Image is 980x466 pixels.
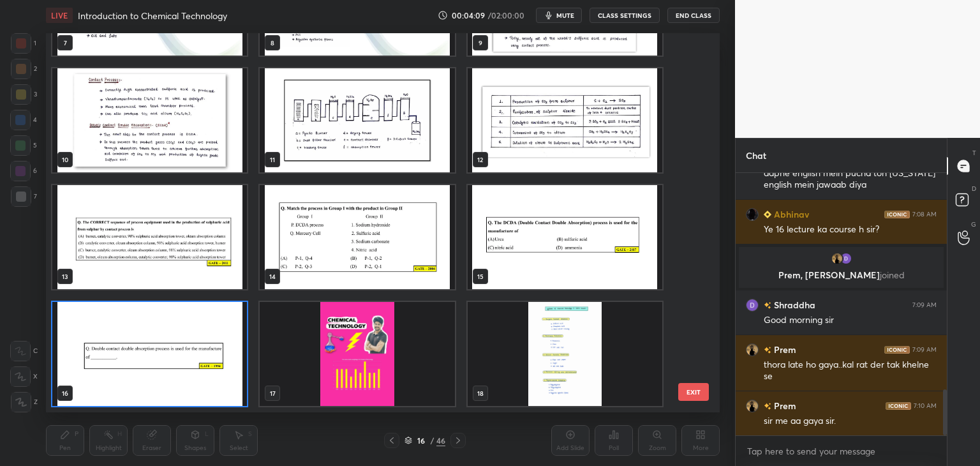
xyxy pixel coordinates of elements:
div: X [10,366,38,387]
div: 2 [11,59,37,79]
button: CLASS SETTINGS [590,8,660,23]
img: Learner_Badge_beginner_1_8b307cf2a0.svg [764,211,771,218]
div: Ye 16 lecture ka course h sir? [764,223,937,236]
div: 16 [415,437,427,444]
img: no-rating-badge.077c3623.svg [764,302,771,309]
img: 17591963670SQ6Z9.pdf [468,185,662,289]
div: 5 [10,135,37,156]
img: 17591963670SQ6Z9.pdf [52,68,247,172]
img: 3 [840,252,852,265]
button: mute [536,8,582,23]
div: / [430,437,434,444]
img: 1d4650aa1dcc4edfaa0bc4bdc425bb32.jpg [831,252,843,265]
p: Chat [736,139,776,172]
h6: Shraddha [771,298,815,312]
div: aapne english mein pucha toh [US_STATE] english mein jawaab diya [764,167,937,192]
div: Z [11,392,38,412]
img: iconic-dark.1390631f.png [884,346,910,354]
div: C [10,341,38,361]
img: 1759196405VBLVI3.pdf [468,302,662,406]
button: End Class [667,8,720,23]
div: sir me aa gaya sir. [764,415,937,428]
img: 17591963670SQ6Z9.pdf [52,302,247,406]
img: 1d4650aa1dcc4edfaa0bc4bdc425bb32.jpg [746,400,759,412]
div: Good morning sir [764,314,937,327]
img: 17591963670SQ6Z9.pdf [468,68,662,172]
div: 7:09 AM [912,301,937,309]
p: G [971,220,976,229]
div: 4 [10,110,37,130]
h6: Prem [771,343,796,356]
img: no-rating-badge.077c3623.svg [764,403,771,410]
button: EXIT [678,383,709,401]
img: 17591963670SQ6Z9.pdf [260,185,454,289]
div: LIVE [46,8,73,23]
div: 3 [11,84,37,105]
div: thora late ho gaya..kal rat der tak khelne se [764,359,937,383]
div: grid [736,173,947,436]
span: joined [880,269,905,281]
h6: Prem [771,399,796,412]
div: 1 [11,33,36,54]
p: D [972,184,976,193]
img: 1759196405VBLVI3.pdf [260,302,454,406]
img: 1d4650aa1dcc4edfaa0bc4bdc425bb32.jpg [746,343,759,356]
div: 7 [11,186,37,207]
p: Prem, [PERSON_NAME] [746,270,936,280]
h4: Introduction to Chemical Technology [78,10,227,22]
div: 46 [436,435,445,446]
div: 7:09 AM [912,346,937,354]
img: 3 [746,299,759,312]
div: grid [46,33,697,412]
p: T [972,148,976,158]
span: mute [556,11,574,20]
div: 6 [10,161,37,181]
div: 7:10 AM [914,402,937,410]
img: iconic-dark.1390631f.png [884,211,910,218]
img: 17591963670SQ6Z9.pdf [52,185,247,289]
h6: Abhinav [771,207,809,221]
img: 507d5a548a434878b8df098019f73ff3.jpg [746,208,759,221]
img: 17591963670SQ6Z9.pdf [260,68,454,172]
img: iconic-dark.1390631f.png [886,402,911,410]
img: no-rating-badge.077c3623.svg [764,347,771,354]
div: 7:08 AM [912,211,937,218]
